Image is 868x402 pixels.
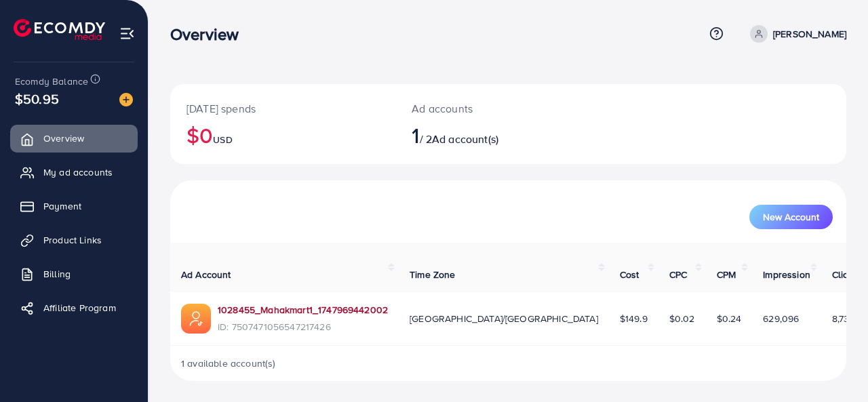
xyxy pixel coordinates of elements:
[620,312,648,325] span: $149.9
[832,268,858,281] span: Clicks
[181,268,231,281] span: Ad Account
[15,89,59,108] span: $50.95
[717,312,742,325] span: $0.24
[213,133,232,146] span: USD
[412,100,548,117] p: Ad accounts
[43,199,81,213] span: Payment
[43,301,116,315] span: Affiliate Program
[10,294,138,321] a: Affiliate Program
[15,75,88,88] span: Ecomdy Balance
[119,93,133,106] img: image
[717,268,736,281] span: CPM
[170,24,250,44] h3: Overview
[10,159,138,186] a: My ad accounts
[43,233,102,247] span: Product Links
[14,19,105,40] img: logo
[432,132,498,146] span: Ad account(s)
[181,304,211,334] img: ic-ads-acc.e4c84228.svg
[410,312,598,325] span: [GEOGRAPHIC_DATA]/[GEOGRAPHIC_DATA]
[749,205,833,229] button: New Account
[218,303,388,317] a: 1028455_Mahakmart1_1747969442002
[43,132,84,145] span: Overview
[412,119,419,150] span: 1
[10,226,138,254] a: Product Links
[181,357,276,370] span: 1 available account(s)
[669,268,687,281] span: CPC
[43,165,113,179] span: My ad accounts
[10,125,138,152] a: Overview
[186,122,379,148] h2: $0
[10,193,138,220] a: Payment
[763,268,810,281] span: Impression
[763,212,819,222] span: New Account
[832,312,855,325] span: 8,732
[810,341,858,392] iframe: Chat
[763,312,799,325] span: 629,096
[218,320,388,334] span: ID: 7507471056547217426
[43,267,71,281] span: Billing
[412,122,548,148] h2: / 2
[10,260,138,287] a: Billing
[620,268,639,281] span: Cost
[119,26,135,41] img: menu
[669,312,695,325] span: $0.02
[773,26,846,42] p: [PERSON_NAME]
[410,268,455,281] span: Time Zone
[186,100,379,117] p: [DATE] spends
[745,25,846,43] a: [PERSON_NAME]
